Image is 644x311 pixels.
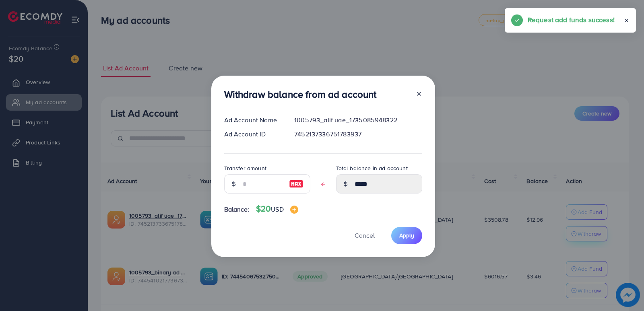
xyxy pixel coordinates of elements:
[224,205,250,214] span: Balance:
[290,206,298,214] img: image
[399,231,414,239] span: Apply
[224,89,377,100] h3: Withdraw balance from ad account
[289,179,303,189] img: image
[218,115,288,125] div: Ad Account Name
[218,130,288,139] div: Ad Account ID
[271,205,283,214] span: USD
[336,164,408,172] label: Total balance in ad account
[345,227,385,244] button: Cancel
[355,231,375,240] span: Cancel
[391,227,422,244] button: Apply
[256,204,298,214] h4: $20
[288,115,428,125] div: 1005793_alif uae_1735085948322
[288,130,428,139] div: 7452137336751783937
[224,164,266,172] label: Transfer amount
[528,14,615,25] h5: Request add funds success!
